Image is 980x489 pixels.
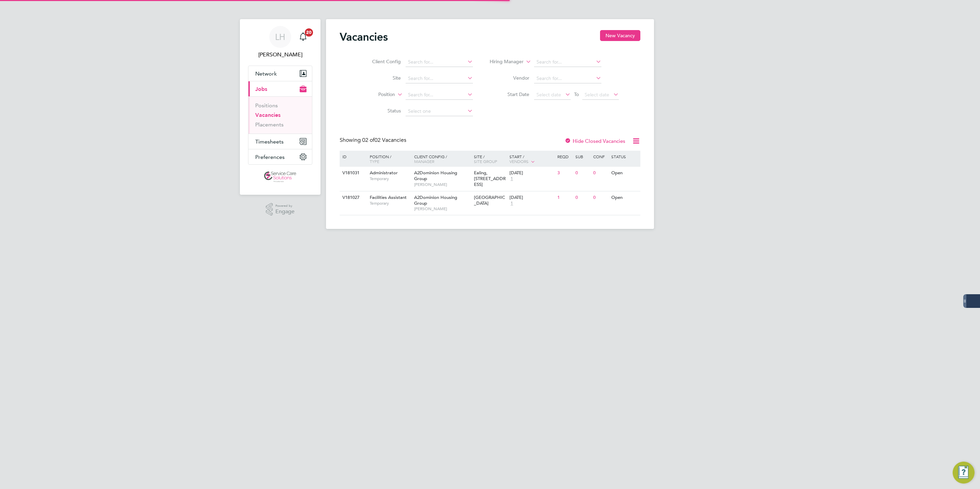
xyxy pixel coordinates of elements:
[572,90,581,99] span: To
[406,107,473,116] input: Select one
[370,170,398,176] span: Administrator
[370,201,411,206] span: Temporary
[490,75,529,81] label: Vendor
[474,159,497,164] span: Site Group
[591,151,609,162] div: Conf
[414,194,457,206] span: A2Dominion Housing Group
[340,137,408,144] div: Showing
[414,170,457,181] span: A2Dominion Housing Group
[341,151,365,162] div: ID
[362,108,401,114] label: Status
[412,151,472,167] div: Client Config /
[275,209,295,215] span: Engage
[536,92,561,98] span: Select date
[406,57,473,67] input: Search for...
[248,66,312,81] button: Network
[556,167,573,179] div: 3
[266,203,295,216] a: Powered byEngage
[556,151,573,162] div: Reqd
[362,58,401,65] label: Client Config
[509,159,529,164] span: Vendors
[490,91,529,97] label: Start Date
[591,191,609,204] div: 0
[255,138,284,145] span: Timesheets
[370,176,411,181] span: Temporary
[414,206,471,212] span: [PERSON_NAME]
[255,121,284,128] a: Placements
[574,191,591,204] div: 0
[474,194,505,206] span: [GEOGRAPHIC_DATA]
[248,26,312,59] a: LH[PERSON_NAME]
[248,51,312,59] span: Lewis Hodson
[365,151,412,167] div: Position /
[370,159,379,164] span: Type
[356,91,395,98] label: Position
[255,112,281,118] a: Vacancies
[305,28,313,37] span: 20
[275,203,295,209] span: Powered by
[248,81,312,96] button: Jobs
[362,75,401,81] label: Site
[953,462,975,484] button: Engage Resource Center
[509,176,514,182] span: 1
[534,74,601,83] input: Search for...
[484,58,523,65] label: Hiring Manager
[509,170,554,176] div: [DATE]
[564,138,625,144] label: Hide Closed Vacancies
[591,167,609,179] div: 0
[248,149,312,164] button: Preferences
[600,30,640,41] button: New Vacancy
[414,159,434,164] span: Manager
[508,151,556,168] div: Start /
[610,191,639,204] div: Open
[341,167,365,179] div: V181031
[341,191,365,204] div: V181027
[574,151,591,162] div: Sub
[240,19,321,195] nav: Main navigation
[248,172,312,182] a: Go to home page
[474,170,506,187] span: Ealing, [STREET_ADDRESS]
[556,191,573,204] div: 1
[534,57,601,67] input: Search for...
[255,86,267,92] span: Jobs
[296,26,310,48] a: 20
[275,32,285,41] span: LH
[255,70,277,77] span: Network
[248,96,312,134] div: Jobs
[509,201,514,206] span: 1
[414,182,471,187] span: [PERSON_NAME]
[362,137,406,144] span: 02 Vacancies
[370,194,407,200] span: Facilities Assistant
[362,137,375,144] span: 02 of
[509,195,554,201] div: [DATE]
[255,154,285,160] span: Preferences
[472,151,508,167] div: Site /
[248,134,312,149] button: Timesheets
[340,30,388,44] h2: Vacancies
[610,167,639,179] div: Open
[610,151,639,162] div: Status
[406,90,473,100] input: Search for...
[406,74,473,83] input: Search for...
[264,172,296,182] img: servicecare-logo-retina.png
[574,167,591,179] div: 0
[585,92,609,98] span: Select date
[255,102,278,109] a: Positions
